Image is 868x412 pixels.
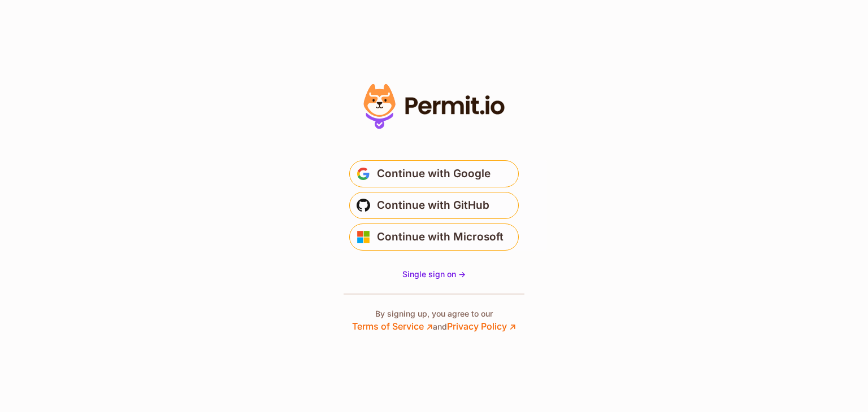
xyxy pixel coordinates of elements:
span: Continue with GitHub [377,196,489,214]
button: Continue with Microsoft [349,223,519,251]
p: By signing up, you agree to our and [352,308,516,333]
button: Continue with Google [349,160,519,187]
span: Continue with Google [377,165,491,183]
span: Continue with Microsoft [377,228,504,246]
button: Continue with GitHub [349,192,519,219]
span: Single sign on -> [402,269,466,279]
a: Terms of Service ↗ [352,321,433,332]
a: Privacy Policy ↗ [447,321,516,332]
a: Single sign on -> [402,269,466,280]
